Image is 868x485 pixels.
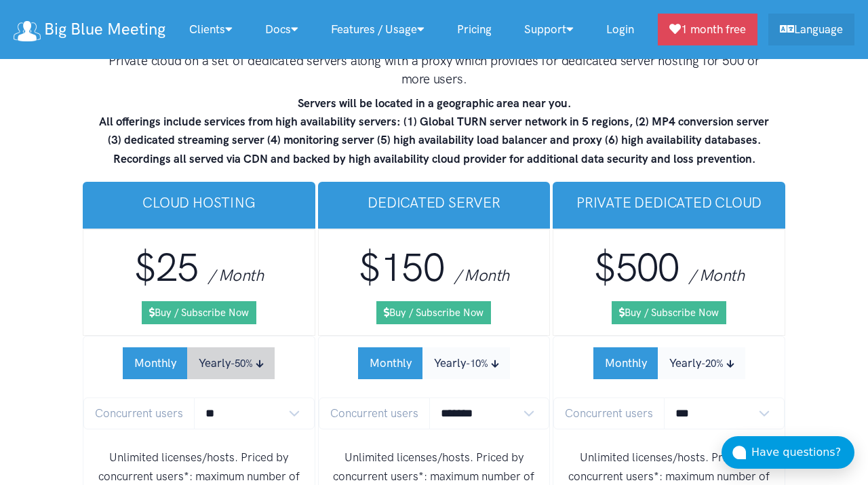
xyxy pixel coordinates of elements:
a: Support [508,15,590,44]
button: Yearly-20% [658,347,745,379]
h3: Cloud Hosting [94,193,304,212]
button: Yearly-50% [187,347,275,379]
div: Subscription Period [123,347,275,379]
a: Language [768,14,854,45]
a: Pricing [441,15,508,44]
h3: Dedicated Server [329,193,540,212]
a: Buy / Subscribe Now [612,301,726,324]
img: logo [14,21,41,41]
span: / Month [689,265,744,285]
button: Monthly [593,347,658,379]
button: Monthly [123,347,188,379]
small: -50% [231,357,253,370]
a: Buy / Subscribe Now [142,301,256,324]
a: Docs [249,15,315,44]
a: Buy / Subscribe Now [376,301,491,324]
a: Login [590,15,650,44]
button: Yearly-10% [422,347,510,379]
span: Concurrent users [83,397,195,429]
h4: Cloud hosting on shared hosting with powerful dedicated servers. Single dedicated server for priv... [95,33,773,89]
strong: Servers will be located in a geographic area near you. All offerings include services from high a... [99,96,769,166]
button: Have questions? [722,436,854,469]
a: Big Blue Meeting [14,15,165,44]
span: $150 [359,244,444,291]
div: Subscription Period [358,347,510,379]
small: -10% [466,357,488,370]
div: Have questions? [751,444,854,461]
span: / Month [208,265,263,285]
a: Clients [173,15,249,44]
span: Concurrent users [319,397,430,429]
span: $25 [134,244,198,291]
a: 1 month free [658,14,757,45]
div: Subscription Period [593,347,745,379]
small: -20% [701,357,724,370]
h3: Private Dedicated Cloud [564,193,774,212]
a: Features / Usage [315,15,441,44]
button: Monthly [358,347,423,379]
span: Concurrent users [553,397,665,429]
span: / Month [454,265,509,285]
span: $500 [594,244,679,291]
